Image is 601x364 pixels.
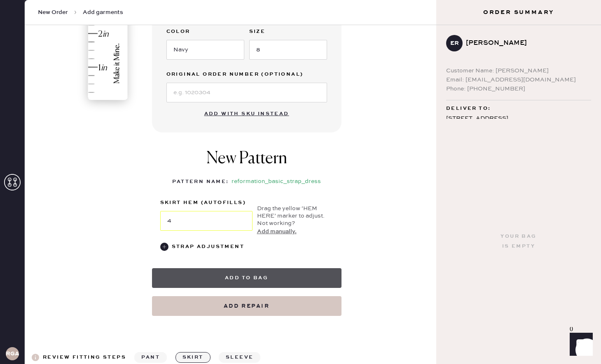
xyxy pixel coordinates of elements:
button: Add to bag [152,268,341,288]
div: Email: [EMAIL_ADDRESS][DOMAIN_NAME] [446,75,591,84]
label: Original Order Number (Optional) [166,70,327,79]
h3: RGA [6,351,19,357]
span: Deliver to: [446,104,491,114]
span: Add garments [83,8,123,16]
div: Your bag is empty [500,232,536,251]
div: Phone: [PHONE_NUMBER] [446,84,591,93]
button: Add with SKU instead [199,106,294,122]
div: Review fitting steps [43,352,126,362]
label: Color [166,27,244,37]
div: Pattern Name : [172,177,229,187]
span: New Order [38,8,68,16]
button: skirt [175,352,210,363]
input: Move the yellow marker! [160,211,253,231]
div: reformation_basic_strap_dress [232,177,321,187]
label: Size [249,27,327,37]
label: skirt hem (autofills) [160,198,253,208]
div: Customer Name: [PERSON_NAME] [446,66,591,75]
div: Not working? [257,220,333,236]
input: e.g. 1020304 [166,83,327,102]
h1: New Pattern [206,149,287,177]
input: e.g. Navy [166,40,244,60]
div: Drag the yellow ‘HEM HERE’ marker to adjust. [257,205,333,220]
div: Strap Adjustment [172,242,244,252]
div: [PERSON_NAME] [466,38,585,48]
button: Add repair [152,296,341,316]
button: Add manually. [257,227,297,236]
div: [STREET_ADDRESS] [US_STATE] , DC 20002 [446,114,591,134]
button: sleeve [219,352,260,363]
h3: Order Summary [436,8,601,16]
h3: ER [450,40,459,46]
iframe: Front Chat [562,327,597,362]
button: pant [134,352,167,363]
input: e.g. 30R [249,40,327,60]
